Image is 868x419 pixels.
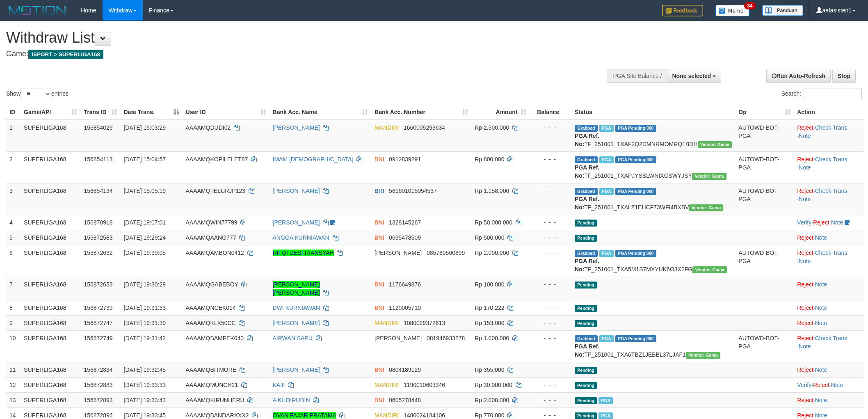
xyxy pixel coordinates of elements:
[799,164,811,171] a: Note
[375,366,384,373] span: BNI
[389,188,437,194] span: Copy 561601015054537 to clipboard
[662,5,703,16] img: Feedback.jpg
[84,156,112,163] span: 156854113
[375,234,384,241] span: BNI
[84,250,112,256] span: 156872632
[667,69,722,83] button: None selected
[575,164,599,179] b: PGA Ref. No:
[273,412,336,419] a: OVAN FAJAR PRATAMA
[797,234,813,241] a: Reject
[794,151,864,183] td: · ·
[575,235,597,242] span: Pending
[799,343,811,350] a: Note
[797,281,813,288] a: Reject
[84,320,112,326] span: 156872747
[375,320,399,326] span: MANDIRI
[375,382,399,388] span: MANDIRI
[475,412,504,419] span: Rp 770.000
[273,219,320,226] a: [PERSON_NAME]
[475,281,504,288] span: Rp 100.000
[533,280,568,288] div: - - -
[794,215,864,230] td: · ·
[832,69,856,83] a: Stop
[6,120,21,152] td: 1
[427,250,465,256] span: Copy 085780560899 to clipboard
[389,366,421,373] span: Copy 0804189129 to clipboard
[84,382,112,388] span: 156872883
[815,124,847,131] a: Check Trans
[575,320,597,327] span: Pending
[6,183,21,215] td: 3
[273,124,320,131] a: [PERSON_NAME]
[799,196,811,202] a: Note
[273,281,320,296] a: [PERSON_NAME] [PERSON_NAME]
[575,250,598,257] span: Grabbed
[21,105,80,120] th: Game/API: activate to sort column ascending
[815,412,827,419] a: Note
[797,305,813,311] a: Reject
[6,300,21,315] td: 8
[84,412,112,419] span: 156872896
[21,183,80,215] td: SUPERLIGA168
[124,382,166,388] span: [DATE] 19:33:33
[797,366,813,373] a: Reject
[533,396,568,404] div: - - -
[6,151,21,183] td: 2
[186,234,236,241] span: AAAAMQAANG777
[575,156,598,163] span: Grabbed
[21,377,80,392] td: SUPERLIGA168
[28,50,103,59] span: ISPORT > SUPERLIGA168
[273,234,329,241] a: ANGGA KURNIAWAN
[21,315,80,330] td: SUPERLIGA168
[575,343,599,358] b: PGA Ref. No:
[6,330,21,362] td: 10
[21,300,80,315] td: SUPERLIGA168
[475,305,504,311] span: Rp 170.222
[404,382,445,388] span: Copy 1190010603346 to clipboard
[571,105,735,120] th: Status
[735,105,794,120] th: Op: activate to sort column ascending
[831,219,843,226] a: Note
[475,234,504,241] span: Rp 500.000
[815,188,847,194] a: Check Trans
[571,183,735,215] td: TF_251001_TXALZ1EHCF73WFI4BXBV
[794,315,864,330] td: ·
[124,397,166,403] span: [DATE] 19:33:43
[6,277,21,300] td: 7
[124,335,166,341] span: [DATE] 19:31:42
[6,215,21,230] td: 4
[84,335,112,341] span: 156872749
[375,156,384,163] span: BNI
[6,230,21,245] td: 5
[375,281,384,288] span: BNI
[186,124,231,131] span: AAAAMQDUDI02
[571,151,735,183] td: TF_251001_TXAPJYSSLWNIXGSWYJSY
[186,305,236,311] span: AAAAMQNCEK014
[766,69,831,83] a: Run Auto-Refresh
[121,105,183,120] th: Date Trans.: activate to sort column descending
[6,245,21,277] td: 6
[6,30,571,46] h1: Withdraw List
[475,124,509,131] span: Rp 2.500.000
[273,250,334,256] a: RIFQI DESFRIANSYAH
[6,50,571,58] h4: Game:
[186,397,244,403] span: AAAAMQKIRUNHERU
[183,105,270,120] th: User ID: activate to sort column ascending
[6,4,69,16] img: MOTION_logo.png
[794,120,864,152] td: · ·
[815,156,847,163] a: Check Trans
[427,335,465,341] span: Copy 081946933278 to clipboard
[815,281,827,288] a: Note
[6,362,21,377] td: 11
[471,105,530,120] th: Amount: activate to sort column ascending
[6,105,21,120] th: ID
[794,183,864,215] td: · ·
[186,382,238,388] span: AAAAMQMUNCH21
[84,219,112,226] span: 156870918
[475,188,509,194] span: Rp 1.158.000
[533,366,568,374] div: - - -
[475,320,504,326] span: Rp 153.000
[6,315,21,330] td: 9
[797,250,813,256] a: Reject
[575,335,598,342] span: Grabbed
